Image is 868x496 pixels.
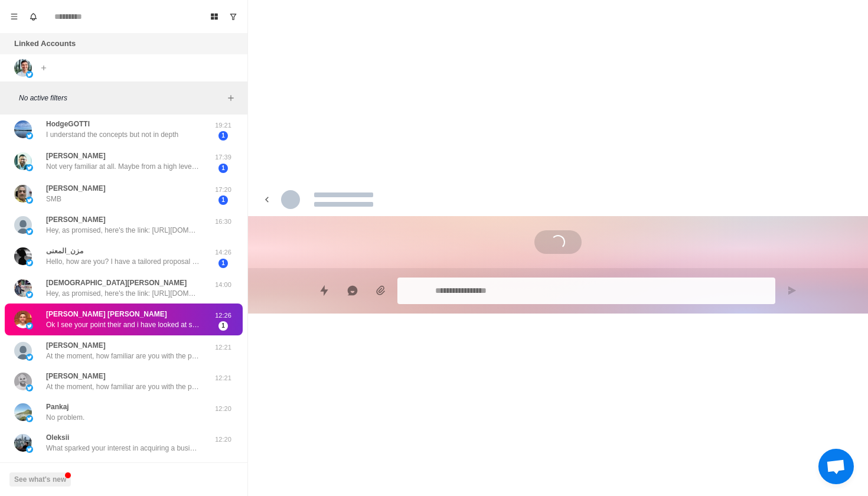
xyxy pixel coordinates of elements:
p: Hey, as promised, here's the link: [URL][DOMAIN_NAME] P.S.: If you want to buy a "boring" busines... [46,225,200,236]
img: picture [14,247,32,265]
p: [PERSON_NAME] [46,371,106,381]
span: 1 [218,164,228,173]
span: 1 [218,195,228,205]
img: picture [14,434,32,452]
p: No problem. [46,412,84,423]
img: picture [14,403,32,421]
p: At the moment, how familiar are you with the process of buying a business? [46,381,200,392]
img: picture [14,59,32,77]
p: 12:21 [208,373,238,383]
button: See what's new [9,472,71,487]
img: picture [26,132,33,139]
button: Quick replies [312,279,336,302]
p: 17:39 [208,152,238,162]
button: Menu [5,7,24,26]
p: 12:20 [208,404,238,414]
button: Send message [780,279,804,302]
img: picture [14,120,32,138]
img: picture [14,342,32,360]
button: back [257,190,276,209]
button: Add account [37,61,51,75]
button: Notifications [24,7,43,26]
p: Ok I see your point their and i have looked at some options but their is not many options on a bu... [46,319,200,330]
img: picture [14,152,32,170]
span: 1 [218,259,228,268]
p: [PERSON_NAME] [46,340,106,351]
p: SMB [46,194,61,204]
p: [PERSON_NAME] [46,183,106,194]
img: picture [14,279,32,297]
p: Pankaj [46,402,69,412]
p: [DEMOGRAPHIC_DATA][PERSON_NAME] [46,278,187,288]
p: مزن_المعنى [46,246,83,256]
p: [PERSON_NAME] [46,214,106,225]
p: 12:26 [208,311,238,321]
p: HodgeGOTTI [46,119,90,129]
span: 1 [218,321,228,331]
p: Oleksii [46,432,69,443]
img: picture [26,228,33,235]
img: picture [26,164,33,171]
img: picture [14,216,32,234]
p: Hey, as promised, here's the link: [URL][DOMAIN_NAME] P.S.: If you want to buy a "boring" busines... [46,288,200,299]
p: 17:20 [208,185,238,195]
img: picture [26,291,33,298]
img: picture [26,197,33,204]
div: Open chat [818,449,854,484]
button: Board View [205,7,224,26]
img: picture [26,446,33,453]
p: 12:21 [208,342,238,353]
p: 16:30 [208,217,238,227]
p: [PERSON_NAME] [PERSON_NAME] [46,309,167,319]
p: Not very familiar at all. Maybe from a high level but no specifics [46,161,200,172]
img: picture [26,415,33,422]
p: [PERSON_NAME] [46,151,106,161]
span: 1 [218,131,228,141]
p: I understand the concepts but not in depth [46,129,178,140]
button: Show unread conversations [224,7,243,26]
button: Add filters [224,91,238,105]
p: No active filters [19,93,224,103]
img: picture [26,354,33,361]
button: Reply with AI [341,279,364,302]
p: At the moment, how familiar are you with the process of buying a business? [46,351,200,361]
p: 14:00 [208,280,238,290]
p: 19:21 [208,120,238,130]
p: Linked Accounts [14,38,76,50]
img: picture [26,259,33,266]
img: picture [14,373,32,390]
img: picture [26,71,33,78]
p: Hello, how are you? I have a tailored proposal to help your account and project grow with measura... [46,256,200,267]
img: picture [14,185,32,203]
img: picture [14,311,32,328]
p: 12:20 [208,435,238,445]
img: picture [26,384,33,391]
p: What sparked your interest in acquiring a business, and where are you located? I might be able to... [46,443,200,453]
img: picture [26,322,33,329]
p: 14:26 [208,247,238,257]
button: Add media [369,279,393,302]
